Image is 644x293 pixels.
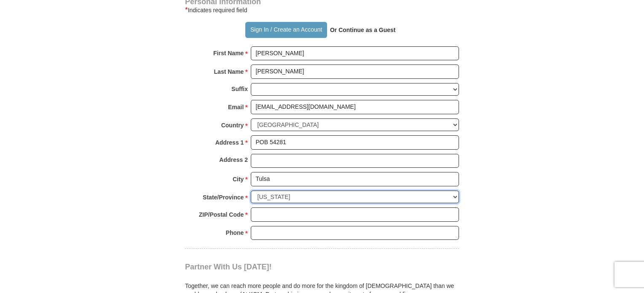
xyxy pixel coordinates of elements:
[214,66,244,78] strong: Last Name
[215,137,244,148] strong: Address 1
[185,263,272,271] span: Partner With Us [DATE]!
[233,173,244,185] strong: City
[330,27,396,33] strong: Or Continue as a Guest
[199,209,244,220] strong: ZIP/Postal Code
[219,154,248,166] strong: Address 2
[245,22,327,38] button: Sign In / Create an Account
[221,119,244,131] strong: Country
[228,101,244,113] strong: Email
[231,83,248,95] strong: Suffix
[226,227,244,239] strong: Phone
[203,191,244,203] strong: State/Province
[185,5,459,15] div: Indicates required field
[213,47,244,59] strong: First Name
